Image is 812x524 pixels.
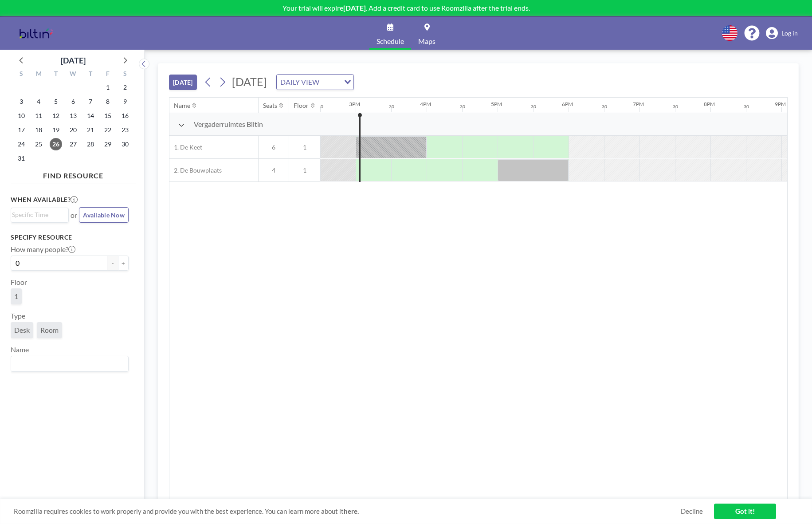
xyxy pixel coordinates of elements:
[418,38,435,45] span: Maps
[32,110,45,122] span: Monday, August 11, 2025
[714,504,776,519] a: Got it!
[32,124,45,136] span: Monday, August 18, 2025
[84,124,97,136] span: Thursday, August 21, 2025
[15,110,27,122] span: Sunday, August 10, 2025
[318,104,323,110] div: 30
[40,326,59,335] span: Room
[174,102,190,110] div: Name
[11,356,128,371] div: Search for option
[84,95,97,108] span: Thursday, August 7, 2025
[775,101,786,107] div: 9PM
[82,69,99,80] div: T
[50,124,62,136] span: Tuesday, August 19, 2025
[102,81,114,94] span: Friday, August 1, 2025
[377,38,404,45] span: Schedule
[232,75,267,88] span: [DATE]
[119,110,131,122] span: Saturday, August 16, 2025
[169,166,222,174] span: 2. De Bouwplaats
[633,101,644,107] div: 7PM
[102,138,114,150] span: Friday, August 29, 2025
[50,110,62,122] span: Tuesday, August 12, 2025
[11,245,75,254] label: How many people?
[119,124,131,136] span: Saturday, August 23, 2025
[11,278,27,287] label: Floor
[12,358,123,370] input: Search for option
[11,311,25,320] label: Type
[30,69,47,80] div: M
[67,138,79,150] span: Wednesday, August 27, 2025
[84,110,97,122] span: Thursday, August 14, 2025
[766,27,798,39] a: Log in
[322,76,339,88] input: Search for option
[169,143,202,151] span: 1. De Keet
[194,120,263,129] span: Vergaderruimtes Biltin
[279,76,321,88] span: DAILY VIEW
[50,95,62,108] span: Tuesday, August 5, 2025
[289,143,320,151] span: 1
[491,101,502,107] div: 5PM
[263,102,277,110] div: Seats
[118,256,129,271] button: +
[369,16,411,50] a: Schedule
[15,124,27,136] span: Sunday, August 17, 2025
[704,101,715,107] div: 8PM
[12,210,63,220] input: Search for option
[259,143,289,151] span: 6
[47,69,65,80] div: T
[349,101,360,107] div: 3PM
[61,54,86,67] div: [DATE]
[14,292,18,301] span: 1
[116,69,133,80] div: S
[460,104,465,110] div: 30
[67,110,79,122] span: Wednesday, August 13, 2025
[14,326,30,335] span: Desk
[102,110,114,122] span: Friday, August 15, 2025
[411,16,443,50] a: Maps
[420,101,431,107] div: 4PM
[259,166,289,174] span: 4
[744,104,749,110] div: 30
[67,124,79,136] span: Wednesday, August 20, 2025
[11,233,129,241] h3: Specify resource
[84,138,97,150] span: Thursday, August 28, 2025
[389,104,394,110] div: 30
[13,69,30,80] div: S
[15,138,27,150] span: Sunday, August 24, 2025
[11,208,68,221] div: Search for option
[781,29,798,37] span: Log in
[681,507,703,516] a: Decline
[277,75,353,90] div: Search for option
[14,507,681,516] span: Roomzilla requires cookies to work properly and provide you with the best experience. You can lea...
[102,95,114,108] span: Friday, August 8, 2025
[32,138,45,150] span: Monday, August 25, 2025
[673,104,678,110] div: 30
[71,211,77,220] span: or
[344,507,359,515] a: here.
[32,95,45,108] span: Monday, August 4, 2025
[602,104,607,110] div: 30
[15,95,27,108] span: Sunday, August 3, 2025
[65,69,82,80] div: W
[67,95,79,108] span: Wednesday, August 6, 2025
[169,75,197,90] button: [DATE]
[294,102,309,110] div: Floor
[102,124,114,136] span: Friday, August 22, 2025
[79,207,129,223] button: Available Now
[15,152,27,165] span: Sunday, August 31, 2025
[119,81,131,94] span: Saturday, August 2, 2025
[562,101,573,107] div: 6PM
[11,168,136,180] h4: FIND RESOURCE
[99,69,116,80] div: F
[119,138,131,150] span: Saturday, August 30, 2025
[11,345,29,354] label: Name
[83,211,125,219] span: Available Now
[107,256,118,271] button: -
[289,166,320,174] span: 1
[531,104,536,110] div: 30
[119,95,131,108] span: Saturday, August 9, 2025
[50,138,62,150] span: Tuesday, August 26, 2025
[343,4,366,12] b: [DATE]
[14,24,58,42] img: organization-logo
